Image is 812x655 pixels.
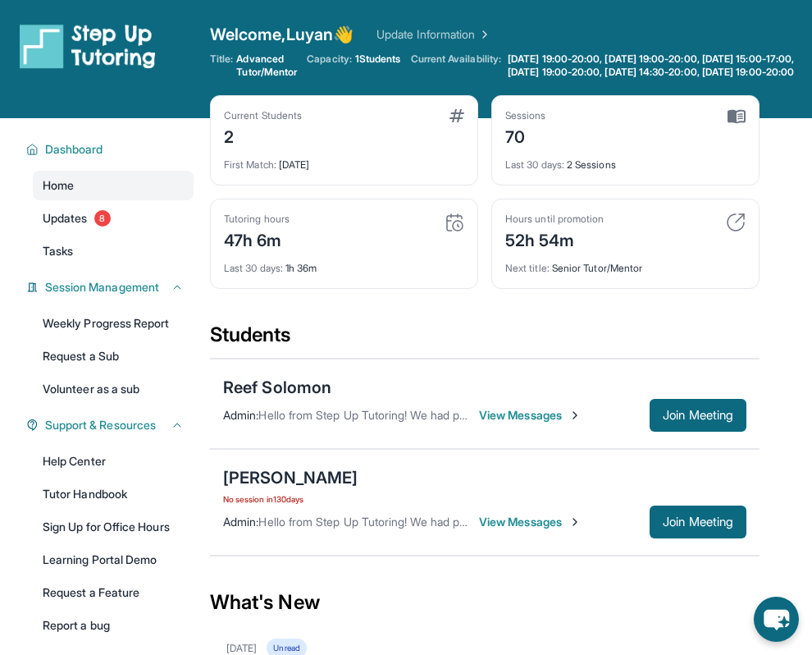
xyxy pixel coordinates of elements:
[754,597,799,642] button: chat-button
[505,226,604,252] div: 52h 54m
[210,23,354,46] span: Welcome, Luyan 👋
[479,407,582,424] span: View Messages
[210,566,760,639] div: What's New
[20,23,156,69] img: logo
[223,466,358,489] div: [PERSON_NAME]
[728,109,746,124] img: card
[505,158,564,171] span: Last 30 days :
[475,26,491,43] img: Chevron Right
[224,149,464,172] div: [DATE]
[726,213,746,232] img: card
[224,158,276,171] span: First Match :
[43,177,74,194] span: Home
[210,53,233,79] span: Title:
[355,53,401,66] span: 1 Students
[224,252,464,275] div: 1h 36m
[223,492,358,506] span: No session in 130 days
[224,122,302,149] div: 2
[39,279,184,295] button: Session Management
[223,515,258,529] span: Admin :
[33,204,194,233] a: Updates8
[411,53,501,79] span: Current Availability:
[505,213,604,226] div: Hours until promotion
[224,213,290,226] div: Tutoring hours
[33,236,194,266] a: Tasks
[449,109,464,122] img: card
[663,517,733,527] span: Join Meeting
[226,642,257,655] div: [DATE]
[508,53,809,79] span: [DATE] 19:00-20:00, [DATE] 19:00-20:00, [DATE] 15:00-17:00, [DATE] 19:00-20:00, [DATE] 14:30-20:0...
[505,252,746,275] div: Senior Tutor/Mentor
[43,210,88,227] span: Updates
[43,243,73,259] span: Tasks
[650,399,746,432] button: Join Meeting
[33,578,194,607] a: Request a Feature
[33,341,194,371] a: Request a Sub
[45,141,103,158] span: Dashboard
[224,109,302,122] div: Current Students
[33,374,194,404] a: Volunteer as a sub
[650,506,746,538] button: Join Meeting
[663,410,733,420] span: Join Meeting
[45,417,156,433] span: Support & Resources
[568,515,582,529] img: Chevron-Right
[505,262,550,274] span: Next title :
[224,226,290,252] div: 47h 6m
[568,409,582,422] img: Chevron-Right
[45,279,159,295] span: Session Management
[224,262,283,274] span: Last 30 days :
[33,171,194,200] a: Home
[39,141,184,158] button: Dashboard
[33,545,194,575] a: Learning Portal Demo
[210,322,760,358] div: Students
[223,408,258,422] span: Admin :
[445,213,464,232] img: card
[94,210,111,227] span: 8
[505,109,546,122] div: Sessions
[223,376,331,399] div: Reef Solomon
[504,53,812,79] a: [DATE] 19:00-20:00, [DATE] 19:00-20:00, [DATE] 15:00-17:00, [DATE] 19:00-20:00, [DATE] 14:30-20:0...
[376,26,491,43] a: Update Information
[33,479,194,509] a: Tutor Handbook
[39,417,184,433] button: Support & Resources
[505,149,746,172] div: 2 Sessions
[33,512,194,542] a: Sign Up for Office Hours
[33,309,194,338] a: Weekly Progress Report
[307,53,352,66] span: Capacity:
[33,611,194,640] a: Report a bug
[479,514,582,530] span: View Messages
[33,447,194,476] a: Help Center
[505,122,546,149] div: 70
[236,53,297,79] span: Advanced Tutor/Mentor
